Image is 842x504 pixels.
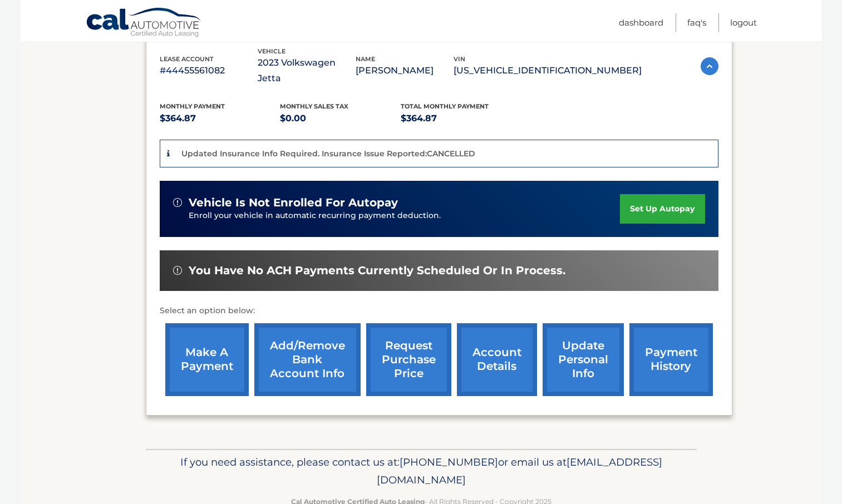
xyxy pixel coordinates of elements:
p: $0.00 [280,111,401,126]
p: 2023 Volkswagen Jetta [258,55,356,86]
p: Enroll your vehicle in automatic recurring payment deduction. [189,210,621,222]
a: Logout [730,13,757,32]
a: set up autopay [620,194,705,224]
span: vehicle is not enrolled for autopay [189,196,398,210]
img: accordion-active.svg [701,57,718,75]
a: Dashboard [619,13,663,32]
span: [PHONE_NUMBER] [400,456,498,468]
img: alert-white.svg [173,198,182,207]
a: request purchase price [366,323,451,396]
p: #44455561082 [160,63,258,78]
a: Cal Automotive [86,7,203,39]
p: [PERSON_NAME] [356,63,454,78]
a: update personal info [543,323,624,396]
a: make a payment [165,323,249,396]
span: vehicle [258,47,285,55]
a: payment history [629,323,713,396]
p: Updated Insurance Info Required. Insurance Issue Reported:CANCELLED [181,149,475,159]
img: alert-white.svg [173,266,182,275]
span: Monthly sales Tax [280,102,348,110]
p: $364.87 [160,111,280,126]
p: $364.87 [401,111,521,126]
a: Add/Remove bank account info [254,323,361,396]
a: FAQ's [687,13,706,32]
p: [US_VEHICLE_IDENTIFICATION_NUMBER] [454,63,642,78]
p: If you need assistance, please contact us at: or email us at [153,453,690,489]
span: Total Monthly Payment [401,102,489,110]
span: Monthly Payment [160,102,225,110]
span: vin [454,55,465,63]
span: You have no ACH payments currently scheduled or in process. [189,264,565,278]
a: account details [457,323,537,396]
span: name [356,55,375,63]
span: lease account [160,55,214,63]
p: Select an option below: [160,304,718,318]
